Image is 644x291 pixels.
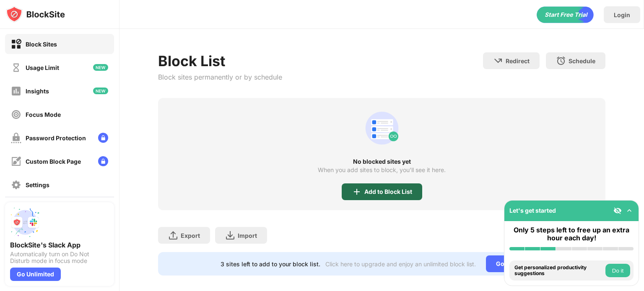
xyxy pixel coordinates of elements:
img: new-icon.svg [93,64,108,71]
div: When you add sites to block, you’ll see it here. [318,167,446,173]
div: BlockSite's Slack App [10,241,109,249]
img: password-protection-off.svg [11,133,21,143]
img: time-usage-off.svg [11,62,21,73]
img: customize-block-page-off.svg [11,156,21,167]
img: insights-off.svg [11,86,21,96]
div: Go Unlimited [486,255,543,272]
div: Usage Limit [26,64,59,71]
div: Block Sites [26,41,57,48]
div: Settings [26,181,49,188]
img: settings-off.svg [11,180,21,190]
img: logo-blocksite.svg [6,6,65,23]
img: block-on.svg [11,39,21,49]
div: Get personalized productivity suggestions [514,265,603,277]
div: Go Unlimited [10,268,61,281]
img: new-icon.svg [93,88,108,94]
div: Automatically turn on Do Not Disturb mode in focus mode [10,251,109,264]
div: animation [362,108,402,148]
div: Import [238,232,257,239]
div: Schedule [569,57,595,64]
div: Add to Block List [364,188,412,195]
div: Block List [158,52,282,70]
div: No blocked sites yet [158,158,605,165]
button: Do it [605,264,630,277]
div: Password Protection [26,134,86,142]
img: omni-setup-toggle.svg [625,206,634,215]
img: focus-off.svg [11,109,21,120]
img: lock-menu.svg [98,133,108,143]
div: Login [614,11,630,18]
div: Focus Mode [26,111,61,118]
img: lock-menu.svg [98,156,108,166]
img: push-slack.svg [10,207,40,237]
div: Let's get started [509,207,556,214]
div: 3 sites left to add to your block list. [221,260,320,268]
div: Insights [26,88,49,95]
div: Export [181,232,200,239]
img: eye-not-visible.svg [613,206,622,215]
div: Click here to upgrade and enjoy an unlimited block list. [325,260,476,268]
div: Only 5 steps left to free up an extra hour each day! [509,226,634,242]
div: animation [537,6,594,23]
div: Block sites permanently or by schedule [158,73,282,81]
div: Redirect [506,57,530,64]
div: Custom Block Page [26,158,81,165]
